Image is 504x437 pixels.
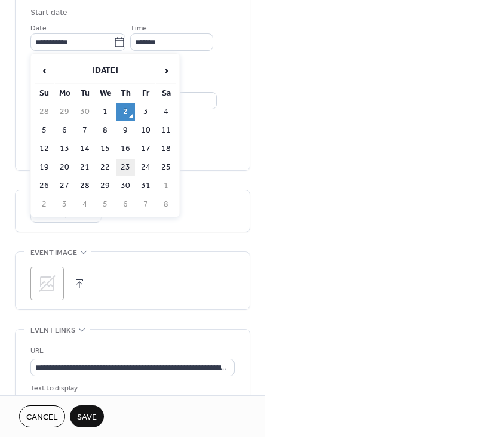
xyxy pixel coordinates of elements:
span: Event links [30,324,75,337]
td: 15 [96,140,115,158]
th: [DATE] [55,58,155,84]
td: 3 [55,196,74,213]
td: 11 [156,122,176,139]
td: 28 [75,177,94,195]
span: Date [30,22,47,35]
td: 26 [35,177,54,195]
td: 7 [75,122,94,139]
span: Save [77,411,97,424]
th: Sa [156,85,176,102]
div: ; [30,267,64,300]
th: Su [35,85,54,102]
span: ‹ [35,59,53,82]
td: 10 [136,122,155,139]
td: 22 [96,159,115,176]
td: 3 [136,103,155,121]
div: Start date [30,7,67,19]
td: 20 [55,159,74,176]
td: 2 [116,103,135,121]
td: 16 [116,140,135,158]
th: Tu [75,85,94,102]
div: URL [30,344,232,357]
th: Th [116,85,135,102]
td: 4 [156,103,176,121]
td: 18 [156,140,176,158]
td: 14 [75,140,94,158]
td: 24 [136,159,155,176]
th: Fr [136,85,155,102]
td: 8 [156,196,176,213]
td: 8 [96,122,115,139]
td: 7 [136,196,155,213]
span: › [157,59,175,82]
th: Mo [55,85,74,102]
td: 27 [55,177,74,195]
span: Cancel [26,411,58,424]
td: 17 [136,140,155,158]
td: 25 [156,159,176,176]
td: 1 [156,177,176,195]
td: 21 [75,159,94,176]
td: 5 [35,122,54,139]
td: 4 [75,196,94,213]
td: 29 [55,103,74,121]
th: We [96,85,115,102]
td: 6 [116,196,135,213]
span: Event image [30,247,77,259]
td: 30 [116,177,135,195]
div: Text to display [30,382,232,395]
button: Save [70,405,104,427]
td: 13 [55,140,74,158]
td: 9 [116,122,135,139]
td: 23 [116,159,135,176]
td: 12 [35,140,54,158]
button: Cancel [19,405,65,427]
td: 5 [96,196,115,213]
td: 6 [55,122,74,139]
td: 1 [96,103,115,121]
span: Time [130,22,147,35]
td: 2 [35,196,54,213]
td: 31 [136,177,155,195]
td: 19 [35,159,54,176]
td: 28 [35,103,54,121]
td: 29 [96,177,115,195]
td: 30 [75,103,94,121]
